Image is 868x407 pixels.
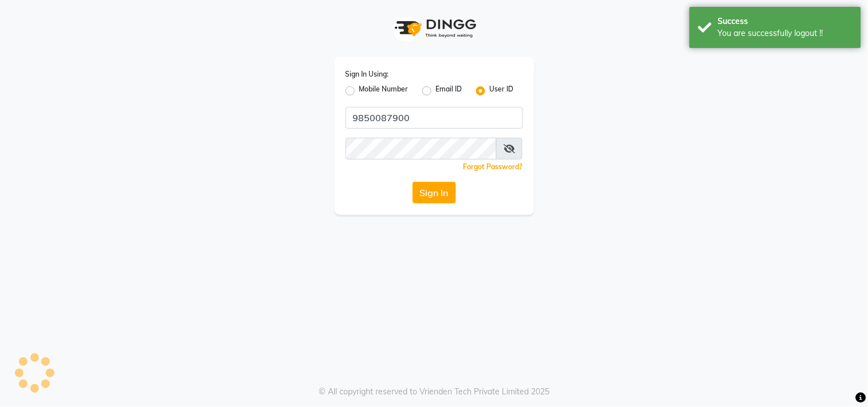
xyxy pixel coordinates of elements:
label: User ID [490,84,514,98]
a: Forgot Password? [463,162,523,171]
label: Sign In Using: [346,69,389,79]
img: logo1.svg [389,11,480,45]
input: Username [346,107,523,129]
button: Sign In [413,182,456,203]
div: Success [718,15,853,27]
label: Email ID [436,84,462,98]
div: You are successfully logout !! [718,27,853,39]
input: Username [346,138,497,159]
label: Mobile Number [359,84,409,98]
